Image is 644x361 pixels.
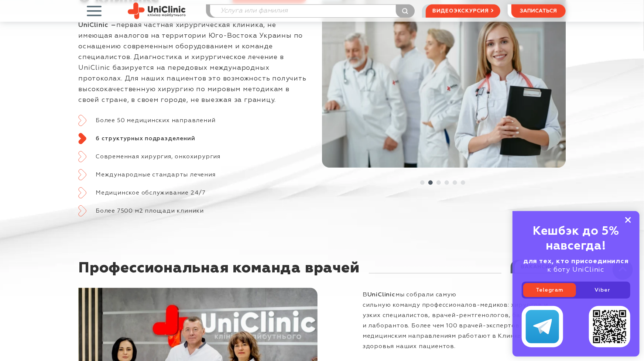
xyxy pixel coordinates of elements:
a: Современная хирургия, онкохирургия [78,151,220,162]
a: Более 7500 м2 площади клиники [78,205,204,217]
span: первая частная хирургическая клиника, не имеющая аналогов на территории Юго-Востока Украины по ос... [78,22,306,103]
div: к боту UniClinic [522,257,630,274]
a: Международные стандарты лечения [78,169,216,180]
span: записаться [520,8,557,14]
strong: UniClinic [367,292,395,298]
input: Услуга или фамилия [210,5,414,17]
img: Site [128,3,186,19]
a: Telegram [523,283,576,297]
a: 6 структурных подразделений [78,133,195,144]
a: Viber [576,283,629,297]
span: видеоэкскурсия [432,5,489,17]
div: Профессиональная команда врачей [78,260,360,288]
a: Медицинское обслуживание 24/7 [78,187,206,199]
button: записаться [511,4,566,18]
div: Кешбэк до 5% навсегда! [522,224,630,254]
p: В мы собрали самую сильную команду профессионалов-медиков: хирургов и узких специалистов, врачей-... [363,290,566,352]
a: видеоэкскурсия [426,4,500,18]
strong: UniСlinic – [78,22,116,28]
a: Вакансии [511,260,566,274]
a: Более 50 медицинских направлений [78,115,216,126]
b: для тех, кто присоединился [523,258,629,265]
